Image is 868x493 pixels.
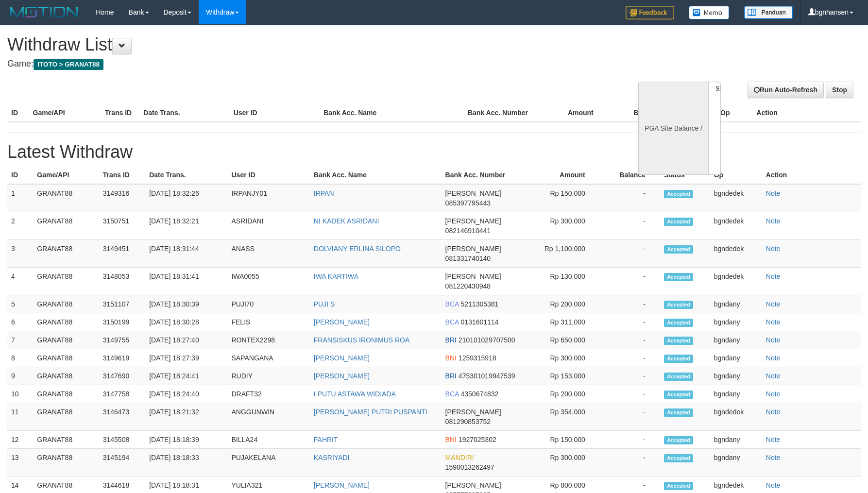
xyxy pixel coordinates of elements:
[664,408,693,417] span: Accepted
[766,245,781,253] a: Note
[445,189,501,197] span: [PERSON_NAME]
[99,403,145,431] td: 3146473
[145,268,227,295] td: [DATE] 18:31:41
[826,82,853,98] a: Stop
[314,318,370,326] a: [PERSON_NAME]
[99,385,145,403] td: 3147758
[33,268,99,295] td: GRANAT88
[7,403,33,431] td: 11
[145,240,227,268] td: [DATE] 18:31:44
[7,212,33,240] td: 2
[528,212,599,240] td: Rp 300,000
[528,295,599,313] td: Rp 200,000
[7,313,33,331] td: 6
[600,331,660,349] td: -
[664,319,693,327] span: Accepted
[766,390,781,398] a: Note
[445,255,491,262] span: 081331740140
[600,295,660,313] td: -
[461,390,499,398] span: 4350674832
[314,390,396,398] a: I PUTU ASTAWA WIDIADA
[227,184,309,212] td: IRPANJY01
[528,403,599,431] td: Rp 354,000
[766,300,781,308] a: Note
[145,331,227,349] td: [DATE] 18:27:40
[664,218,693,226] span: Accepted
[320,104,464,122] th: Bank Acc. Name
[459,336,515,344] span: 210101029707500
[7,142,861,162] h1: Latest Withdraw
[766,272,781,280] a: Note
[766,372,781,380] a: Note
[99,313,145,331] td: 3150199
[766,189,781,197] a: Note
[139,104,230,122] th: Date Trans.
[227,431,309,449] td: BILLA24
[145,431,227,449] td: [DATE] 18:18:39
[710,295,762,313] td: bgndany
[710,449,762,476] td: bgndany
[145,212,227,240] td: [DATE] 18:32:21
[710,184,762,212] td: bgndedek
[664,301,693,309] span: Accepted
[600,367,660,385] td: -
[99,212,145,240] td: 3150751
[445,282,491,290] span: 081220430948
[766,336,781,344] a: Note
[101,104,139,122] th: Trans ID
[33,166,99,184] th: Game/API
[7,295,33,313] td: 5
[7,184,33,212] td: 1
[227,166,309,184] th: User ID
[528,385,599,403] td: Rp 200,000
[528,431,599,449] td: Rp 150,000
[766,408,781,416] a: Note
[744,6,793,19] img: panduan.png
[227,295,309,313] td: PUJI70
[227,268,309,295] td: IWA0055
[600,212,660,240] td: -
[33,313,99,331] td: GRANAT88
[314,481,370,489] a: [PERSON_NAME]
[766,217,781,225] a: Note
[33,349,99,367] td: GRANAT88
[710,349,762,367] td: bgndany
[7,59,569,69] h4: Game:
[7,449,33,476] td: 13
[33,184,99,212] td: GRANAT88
[766,436,781,443] a: Note
[766,454,781,461] a: Note
[600,240,660,268] td: -
[7,104,29,122] th: ID
[314,189,334,197] a: IRPAN
[600,403,660,431] td: -
[600,385,660,403] td: -
[230,104,320,122] th: User ID
[459,436,496,443] span: 1927025302
[7,35,569,54] h1: Withdraw List
[762,166,861,184] th: Action
[99,166,145,184] th: Trans ID
[528,166,599,184] th: Amount
[314,217,379,225] a: NI KADEK ASRIDANI
[664,190,693,198] span: Accepted
[445,418,491,425] span: 081290853752
[7,349,33,367] td: 8
[445,245,501,253] span: [PERSON_NAME]
[7,367,33,385] td: 9
[664,273,693,281] span: Accepted
[34,59,103,70] span: ITOTO > GRANAT88
[314,354,370,362] a: [PERSON_NAME]
[445,318,459,326] span: BCA
[145,313,227,331] td: [DATE] 18:30:28
[314,372,370,380] a: [PERSON_NAME]
[99,431,145,449] td: 3145508
[33,295,99,313] td: GRANAT88
[461,300,499,308] span: 5211305381
[689,6,730,19] img: Button%20Memo.svg
[528,184,599,212] td: Rp 150,000
[33,385,99,403] td: GRANAT88
[145,166,227,184] th: Date Trans.
[99,367,145,385] td: 3147690
[227,240,309,268] td: ANASS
